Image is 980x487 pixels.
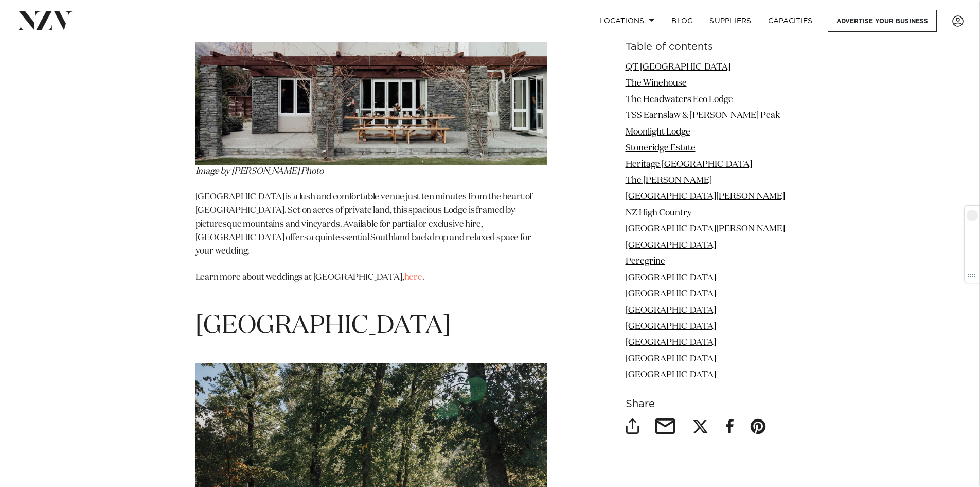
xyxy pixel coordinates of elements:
[626,322,716,331] a: [GEOGRAPHIC_DATA]
[663,10,701,32] a: BLOG
[626,144,696,153] a: Stoneridge Estate
[626,274,716,282] a: [GEOGRAPHIC_DATA]
[626,306,716,315] a: [GEOGRAPHIC_DATA]
[626,193,785,201] a: [GEOGRAPHIC_DATA][PERSON_NAME]
[828,10,937,32] a: Advertise your business
[626,111,780,120] a: TSS Earnslaw & [PERSON_NAME] Peak
[701,10,759,32] a: SUPPLIERS
[626,79,687,88] a: The Winehouse
[626,241,716,250] a: [GEOGRAPHIC_DATA]
[195,191,547,259] p: [GEOGRAPHIC_DATA] is a lush and comfortable venue just ten minutes from the heart of [GEOGRAPHIC_...
[626,128,690,137] a: Moonlight Lodge
[195,314,451,339] span: [GEOGRAPHIC_DATA]
[626,42,785,53] h6: Table of contents
[626,371,716,379] a: [GEOGRAPHIC_DATA]
[195,43,547,176] span: Image by [PERSON_NAME] Photo
[626,399,785,410] h6: Share
[626,338,716,347] a: [GEOGRAPHIC_DATA]
[626,209,692,217] a: NZ High Country
[626,355,716,363] a: [GEOGRAPHIC_DATA]
[760,10,821,32] a: Capacities
[404,273,422,282] a: here
[626,225,785,233] a: [GEOGRAPHIC_DATA][PERSON_NAME]
[626,290,716,298] a: [GEOGRAPHIC_DATA]
[626,63,730,72] a: QT [GEOGRAPHIC_DATA]
[195,271,547,298] p: Learn more about weddings at [GEOGRAPHIC_DATA], .
[626,160,752,169] a: Heritage [GEOGRAPHIC_DATA]
[591,10,663,32] a: Locations
[626,257,665,266] a: Peregrine
[16,11,73,30] img: nzv-logo.png
[626,176,712,185] a: The [PERSON_NAME]
[626,95,733,104] a: The Headwaters Eco Lodge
